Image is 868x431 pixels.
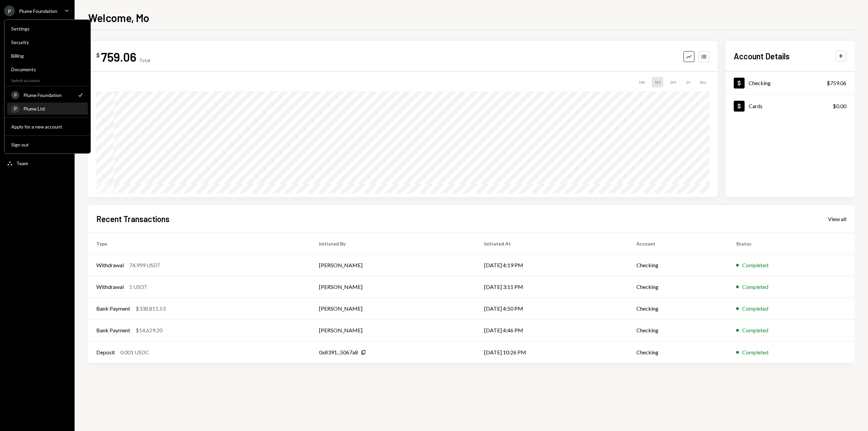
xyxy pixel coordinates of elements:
th: Initiated At [476,233,628,254]
td: [DATE] 4:19 PM [476,254,628,276]
div: 74,999 USDT [129,261,161,269]
a: Checking$759.06 [726,72,854,94]
div: Withdrawal [96,283,124,291]
td: Checking [628,298,728,319]
div: Completed [742,305,768,313]
div: $759.06 [827,79,846,87]
div: $0.00 [833,102,846,110]
div: 3M [667,77,679,87]
a: Security [7,36,88,48]
h1: Welcome, Mo [88,11,149,24]
a: Billing [7,50,88,62]
div: 1Y [683,77,693,87]
a: Team [4,157,71,169]
td: [DATE] 4:46 PM [476,319,628,341]
button: Apply for a new account [7,121,88,133]
div: Sign out [11,142,84,148]
div: 1 USDT [129,283,147,291]
div: ALL [697,77,709,87]
th: Type [88,233,311,254]
th: Status [728,233,854,254]
div: Documents [11,66,84,72]
div: Settings [11,26,84,32]
div: $14,629.20 [136,326,162,334]
th: Initiated By [311,233,476,254]
div: Plume Ltd [23,106,84,112]
button: Sign out [7,139,88,151]
td: Checking [628,276,728,298]
a: Settings [7,22,88,35]
td: [PERSON_NAME] [311,254,476,276]
div: Switch accounts [4,77,91,83]
div: 1M [652,77,663,87]
div: $ [96,52,100,59]
td: Checking [628,254,728,276]
div: Plume Foundation [19,8,57,14]
td: [DATE] 4:50 PM [476,298,628,319]
div: Completed [742,326,768,334]
a: Cards$0.00 [726,95,854,117]
div: 0.001 USDC [120,348,149,356]
div: Checking [749,80,771,86]
div: Withdrawal [96,261,124,269]
td: [PERSON_NAME] [311,276,476,298]
div: Apply for a new account [11,124,84,130]
div: Deposit [96,348,115,356]
td: [DATE] 3:11 PM [476,276,628,298]
div: Billing [11,53,84,59]
div: Bank Payment [96,326,130,334]
div: 1W [636,77,648,87]
div: Completed [742,348,768,356]
a: View all [828,215,846,222]
div: P [4,5,15,16]
div: P [11,91,19,99]
div: $338,811.53 [136,305,165,313]
div: 0x8391...5067a8 [319,348,358,356]
th: Account [628,233,728,254]
td: [DATE] 10:26 PM [476,341,628,363]
div: Plume Foundation [23,92,73,98]
a: PPlume Ltd [7,102,88,115]
h2: Account Details [734,51,790,62]
td: [PERSON_NAME] [311,319,476,341]
div: Bank Payment [96,305,130,313]
div: Completed [742,283,768,291]
td: Checking [628,319,728,341]
div: P [11,105,19,113]
div: View all [828,216,846,222]
div: Total [139,57,150,63]
div: Security [11,39,84,45]
a: Documents [7,63,88,75]
div: Cards [749,103,763,109]
div: 759.06 [101,49,136,64]
div: Completed [742,261,768,269]
h2: Recent Transactions [96,213,170,224]
td: [PERSON_NAME] [311,298,476,319]
div: Team [16,160,28,166]
td: Checking [628,341,728,363]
